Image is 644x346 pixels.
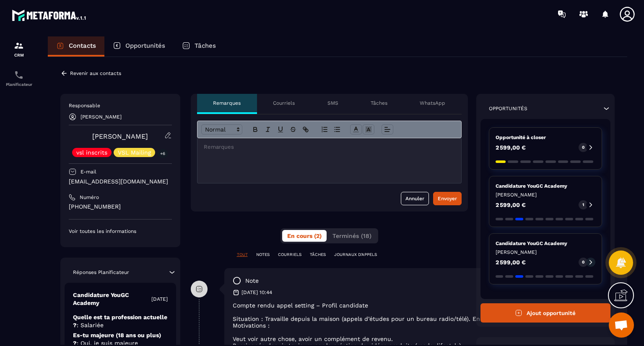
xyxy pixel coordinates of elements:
[69,178,172,186] p: [EMAIL_ADDRESS][DOMAIN_NAME]
[327,100,338,106] p: SMS
[195,42,216,49] p: Tâches
[496,191,596,198] p: [PERSON_NAME]
[496,249,596,256] p: [PERSON_NAME]
[174,36,224,57] a: Tâches
[2,82,36,87] p: Planificateur
[73,269,129,276] p: Réponses Planificateur
[496,259,526,265] p: 2 599,00 €
[287,232,322,239] span: En cours (2)
[496,134,596,141] p: Opportunité à closer
[256,252,270,258] p: NOTES
[278,252,301,258] p: COURRIELS
[92,132,148,140] a: [PERSON_NAME]
[582,145,584,150] p: 0
[151,296,168,302] p: [DATE]
[582,202,584,208] p: 1
[327,230,377,242] button: Terminés (18)
[310,252,326,258] p: TÂCHES
[245,277,259,285] p: note
[14,70,24,80] img: scheduler
[496,202,526,208] p: 2 599,00 €
[371,100,387,106] p: Tâches
[420,100,445,106] p: WhatsApp
[76,150,107,155] p: vsl inscrits
[73,291,151,307] p: Candidature YouGC Academy
[69,228,172,235] p: Voir toutes les informations
[582,259,584,265] p: 0
[118,150,151,155] p: VSL Mailing
[80,168,96,175] p: E-mail
[273,100,295,106] p: Courriels
[213,100,241,106] p: Remarques
[73,313,168,329] p: Quelle est ta profession actuelle ?
[496,183,596,189] p: Candidature YouGC Academy
[438,194,457,203] div: Envoyer
[80,194,99,201] p: Numéro
[489,105,527,112] p: Opportunités
[332,232,371,239] span: Terminés (18)
[609,312,634,338] div: Ouvrir le chat
[241,289,272,296] p: [DATE] 10:44
[401,192,429,205] button: Annuler
[14,41,24,51] img: formation
[69,42,96,49] p: Contacts
[48,36,104,57] a: Contacts
[496,145,526,150] p: 2 599,00 €
[480,303,611,323] button: Ajout opportunité
[282,230,327,242] button: En cours (2)
[496,240,596,247] p: Candidature YouGC Academy
[2,34,36,64] a: formationformationCRM
[334,252,377,258] p: JOURNAUX D'APPELS
[125,42,165,49] p: Opportunités
[2,64,36,93] a: schedulerschedulerPlanificateur
[157,149,168,158] p: +6
[2,53,36,57] p: CRM
[70,70,121,76] p: Revenir aux contacts
[237,252,248,258] p: TOUT
[104,36,174,57] a: Opportunités
[12,8,87,23] img: logo
[69,203,172,211] p: [PHONE_NUMBER]
[77,322,104,328] span: : Salariée
[69,102,172,109] p: Responsable
[80,114,122,120] p: [PERSON_NAME]
[433,192,462,205] button: Envoyer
